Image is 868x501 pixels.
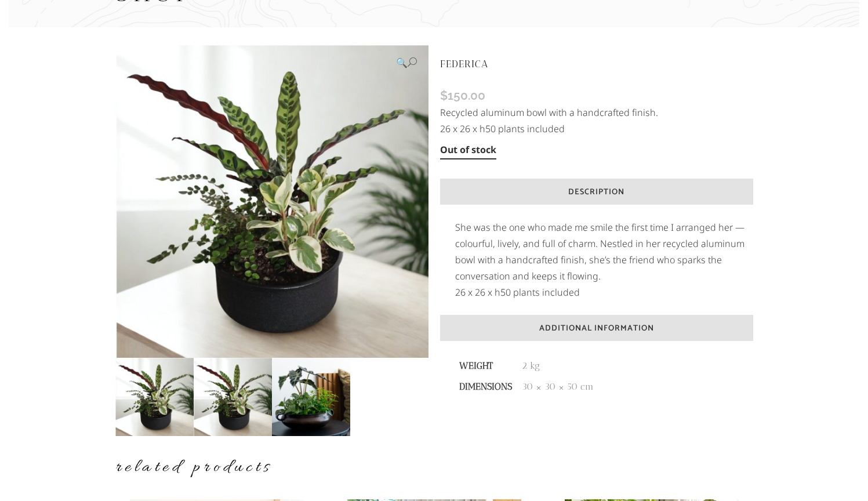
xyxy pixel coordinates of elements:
[455,284,753,300] p: 26 x 26 x h50 plants included
[568,186,624,199] span: Description
[194,358,272,436] img: FEDERICA - Image 2
[440,121,753,137] p: 26 x 26 x h50 plants included
[115,358,194,436] img: FEDERICA
[516,355,600,376] td: 2 kg
[440,141,496,159] p: Out of stock
[272,358,350,436] img: FEDERICA - Image 3
[455,376,516,397] th: Dimensions
[455,355,600,397] table: Product Details
[440,88,448,103] span: $
[396,57,408,68] span: 🔍
[440,104,753,121] p: Recycled aluminum bowl with a handcrafted finish.
[440,45,753,83] h1: FEDERICA
[440,88,485,103] bdi: 150.00
[455,355,516,376] th: Weight
[516,376,600,397] td: 30 × 30 × 50 cm
[115,455,753,480] h4: Related products
[396,55,417,71] a: View full-screen image gallery
[539,322,654,335] span: Additional Information
[455,219,753,284] p: She was the one who made me smile the first time I arranged her — colourful, lively, and full of ...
